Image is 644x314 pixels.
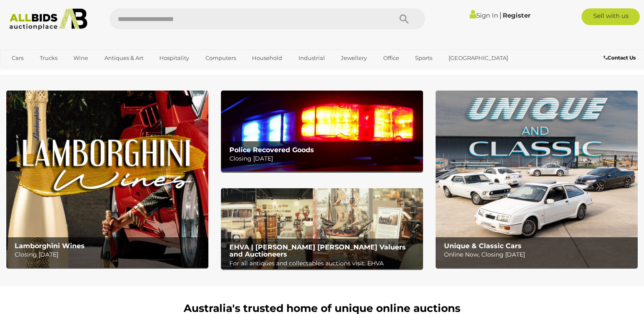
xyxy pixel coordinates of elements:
[221,188,423,269] img: EHVA | Evans Hastings Valuers and Auctioneers
[68,51,93,65] a: Wine
[383,8,425,29] button: Search
[443,51,514,65] a: [GEOGRAPHIC_DATA]
[34,51,63,65] a: Trucks
[604,53,638,62] a: Contact Us
[444,249,633,260] p: Online Now, Closing [DATE]
[15,249,204,260] p: Closing [DATE]
[582,8,640,25] a: Sell with us
[503,11,530,19] a: Register
[15,242,85,250] b: Lamborghini Wines
[229,153,418,164] p: Closing [DATE]
[229,243,406,259] b: EHVA | [PERSON_NAME] [PERSON_NAME] Valuers and Auctioneers
[436,91,638,267] img: Unique & Classic Cars
[499,10,501,20] span: |
[604,54,636,61] b: Contact Us
[436,91,638,267] a: Unique & Classic Cars Unique & Classic Cars Online Now, Closing [DATE]
[229,146,314,154] b: Police Recovered Goods
[444,242,522,250] b: Unique & Classic Cars
[6,51,29,65] a: Cars
[221,188,423,269] a: EHVA | Evans Hastings Valuers and Auctioneers EHVA | [PERSON_NAME] [PERSON_NAME] Valuers and Auct...
[293,51,330,65] a: Industrial
[378,51,405,65] a: Office
[229,258,418,269] p: For all antiques and collectables auctions visit: EHVA
[6,91,208,267] img: Lamborghini Wines
[6,91,208,267] a: Lamborghini Wines Lamborghini Wines Closing [DATE]
[470,11,498,19] a: Sign In
[410,51,438,65] a: Sports
[200,51,241,65] a: Computers
[335,51,372,65] a: Jewellery
[5,8,92,30] img: Allbids.com.au
[247,51,288,65] a: Household
[154,51,195,65] a: Hospitality
[221,91,423,171] a: Police Recovered Goods Police Recovered Goods Closing [DATE]
[99,51,149,65] a: Antiques & Art
[221,91,423,171] img: Police Recovered Goods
